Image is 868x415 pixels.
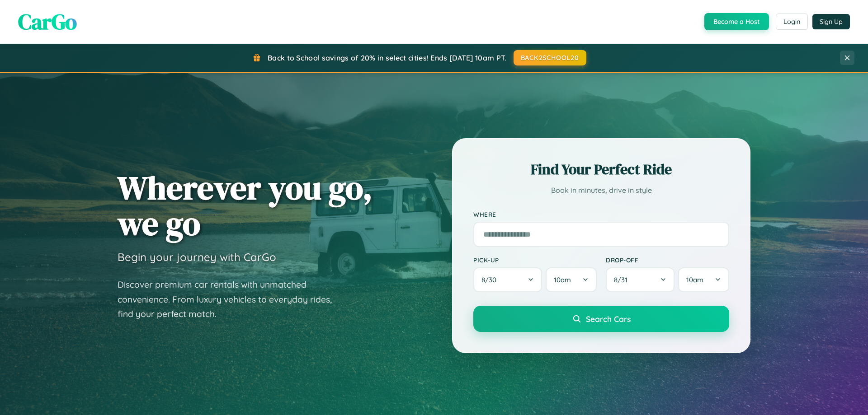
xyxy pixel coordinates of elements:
button: Sign Up [812,14,850,29]
h2: Find Your Perfect Ride [473,159,729,179]
button: 8/31 [606,267,675,292]
button: 8/30 [473,267,542,292]
button: 10am [678,267,729,292]
button: Login [776,14,808,30]
span: Back to School savings of 20% in select cities! Ends [DATE] 10am PT. [268,53,506,62]
h3: Begin your journey with CarGo [118,250,276,264]
h1: Wherever you go, we go [118,170,373,241]
button: Search Cars [473,306,729,332]
label: Where [473,210,729,218]
span: 10am [686,275,703,284]
button: 10am [546,267,597,292]
span: Search Cars [586,314,631,324]
label: Drop-off [606,256,729,264]
button: BACK2SCHOOL20 [514,50,586,65]
span: CarGo [18,7,77,37]
span: 8 / 31 [614,275,632,284]
p: Book in minutes, drive in style [473,184,729,197]
p: Discover premium car rentals with unmatched convenience. From luxury vehicles to everyday rides, ... [118,277,344,322]
span: 8 / 30 [481,275,501,284]
label: Pick-up [473,256,597,264]
span: 10am [554,275,571,284]
button: Become a Host [704,13,769,30]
